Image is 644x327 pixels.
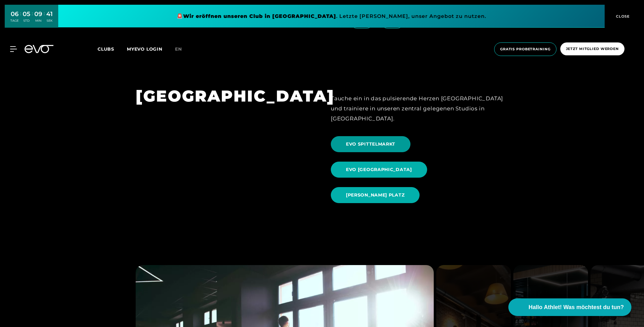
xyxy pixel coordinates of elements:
a: EVO [GEOGRAPHIC_DATA] [331,157,430,182]
button: Hallo Athlet! Was möchtest du tun? [508,298,631,316]
a: [PERSON_NAME] PLATZ [331,182,422,208]
span: Gratis Probetraining [500,47,551,52]
div: 06 [10,9,19,19]
a: Jetzt Mitglied werden [558,42,626,56]
div: STD [23,19,30,23]
span: CLOSE [614,14,630,19]
a: en [175,46,189,53]
a: EVO SPITTELMARKT [331,131,413,157]
a: Gratis Probetraining [492,42,558,56]
div: 09 [34,9,42,19]
div: : [44,10,45,27]
h1: [GEOGRAPHIC_DATA] [136,86,313,106]
span: Clubs [98,46,114,52]
div: MIN [34,19,42,23]
div: 05 [23,9,30,19]
a: MYEVO LOGIN [127,46,162,52]
span: Hallo Athlet! Was möchtest du tun? [528,303,624,312]
span: EVO [GEOGRAPHIC_DATA] [346,166,412,173]
div: 41 [46,9,53,19]
a: Clubs [98,46,127,52]
span: Jetzt Mitglied werden [566,46,619,52]
span: EVO SPITTELMARKT [346,141,395,147]
button: CLOSE [605,5,639,28]
div: TAGE [10,19,19,23]
div: Tauche ein in das pulsierende Herzen [GEOGRAPHIC_DATA] und trainiere in unseren zentral gelegenen... [331,93,508,124]
span: [PERSON_NAME] PLATZ [346,192,404,198]
div: : [20,10,21,27]
span: en [175,46,182,52]
div: : [32,10,33,27]
div: SEK [46,19,53,23]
